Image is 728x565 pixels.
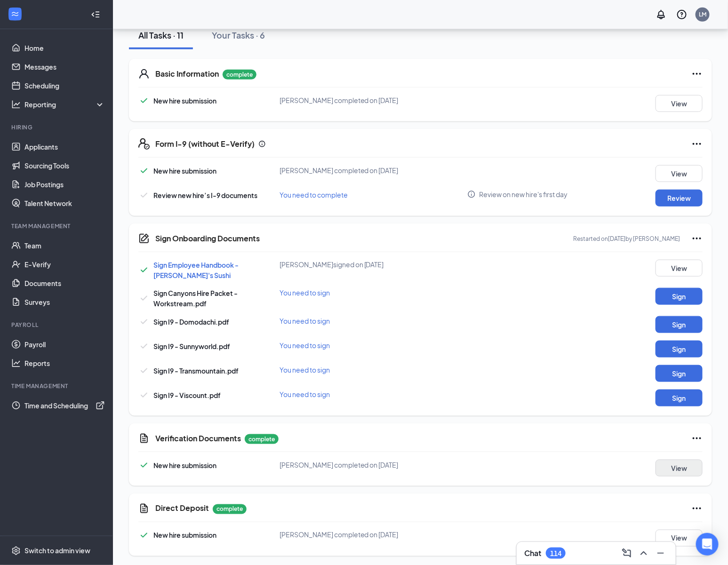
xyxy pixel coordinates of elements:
[653,546,668,561] button: Minimize
[24,175,105,194] a: Job Postings
[153,191,257,199] span: Review new hire’s I-9 documents
[10,9,20,19] svg: WorkstreamLogo
[155,233,260,244] h5: Sign Onboarding Documents
[153,366,239,375] span: Sign I9 - Transmountain.pdf
[24,546,90,556] div: Switch to admin view
[11,382,103,390] div: TIME MANAGEMENT
[138,190,150,201] svg: Checkmark
[636,546,651,561] button: ChevronUp
[153,318,229,326] span: Sign I9 - Domodachi.pdf
[479,190,568,199] span: Review on new hire's first day
[24,137,105,156] a: Applicants
[153,461,216,470] span: New hire submission
[24,39,105,57] a: Home
[138,365,150,376] svg: Checkmark
[24,57,105,76] a: Messages
[138,503,150,514] svg: CustomFormIcon
[138,390,150,401] svg: Checkmark
[280,365,468,374] div: You need to sign
[656,165,703,182] button: View
[691,433,703,444] svg: Ellipses
[656,365,703,382] button: Sign
[138,233,150,244] svg: CompanyDocumentIcon
[138,165,150,176] svg: Checkmark
[280,288,468,297] div: You need to sign
[656,316,703,333] button: Sign
[24,236,105,255] a: Team
[280,96,399,104] span: [PERSON_NAME] completed on [DATE]
[153,342,230,350] span: Sign I9 - Sunnyworld.pdf
[153,531,216,540] span: New hire submission
[280,390,468,399] div: You need to sign
[524,548,541,558] h3: Chat
[24,354,105,373] a: Reports
[24,335,105,354] a: Payroll
[24,156,105,175] a: Sourcing Tools
[280,191,348,199] span: You need to complete
[153,261,239,279] a: Sign Employee Handbook - [PERSON_NAME]'s Sushi
[11,123,103,131] div: Hiring
[619,546,634,561] button: ComposeMessage
[550,549,561,557] div: 114
[138,95,150,106] svg: Checkmark
[11,321,103,329] div: Payroll
[155,503,209,514] h5: Direct Deposit
[24,76,105,95] a: Scheduling
[691,138,703,150] svg: Ellipses
[91,10,100,19] svg: Collapse
[656,460,703,477] button: View
[11,546,21,556] svg: Settings
[280,341,468,350] div: You need to sign
[656,95,703,112] button: View
[691,233,703,244] svg: Ellipses
[467,190,476,199] svg: Info
[656,260,703,277] button: View
[656,190,703,207] button: Review
[153,167,216,175] span: New hire submission
[280,166,399,175] span: [PERSON_NAME] completed on [DATE]
[24,194,105,213] a: Talent Network
[11,100,21,109] svg: Analysis
[138,293,150,304] svg: Checkmark
[153,391,221,399] span: Sign I9 - Viscount.pdf
[212,29,265,41] div: Your Tasks · 6
[573,235,680,243] p: Restarted on [DATE] by [PERSON_NAME]
[138,530,150,541] svg: Checkmark
[656,9,667,20] svg: Notifications
[138,316,150,327] svg: Checkmark
[656,288,703,305] button: Sign
[138,341,150,352] svg: Checkmark
[245,434,279,444] p: complete
[656,530,703,547] button: View
[138,29,184,41] div: All Tasks · 11
[155,433,241,444] h5: Verification Documents
[11,222,103,230] div: Team Management
[691,68,703,80] svg: Ellipses
[155,69,219,79] h5: Basic Information
[153,96,216,105] span: New hire submission
[138,264,150,276] svg: Checkmark
[223,70,256,80] p: complete
[138,433,150,444] svg: CustomFormIcon
[138,460,150,471] svg: Checkmark
[280,316,468,326] div: You need to sign
[656,341,703,358] button: Sign
[696,533,719,556] div: Open Intercom Messenger
[699,10,706,18] div: LM
[24,274,105,293] a: Documents
[280,461,399,469] span: [PERSON_NAME] completed on [DATE]
[24,293,105,311] a: Surveys
[691,503,703,514] svg: Ellipses
[24,100,105,109] div: Reporting
[24,255,105,274] a: E-Verify
[138,138,150,150] svg: FormI9EVerifyIcon
[155,139,255,149] h5: Form I-9 (without E-Verify)
[24,396,105,415] a: Time and SchedulingExternalLink
[138,68,150,80] svg: User
[676,9,688,20] svg: QuestionInfo
[153,289,238,308] span: Sign Canyons Hire Packet - Workstream.pdf
[656,390,703,406] button: Sign
[280,260,468,269] div: [PERSON_NAME] signed on [DATE]
[280,531,399,539] span: [PERSON_NAME] completed on [DATE]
